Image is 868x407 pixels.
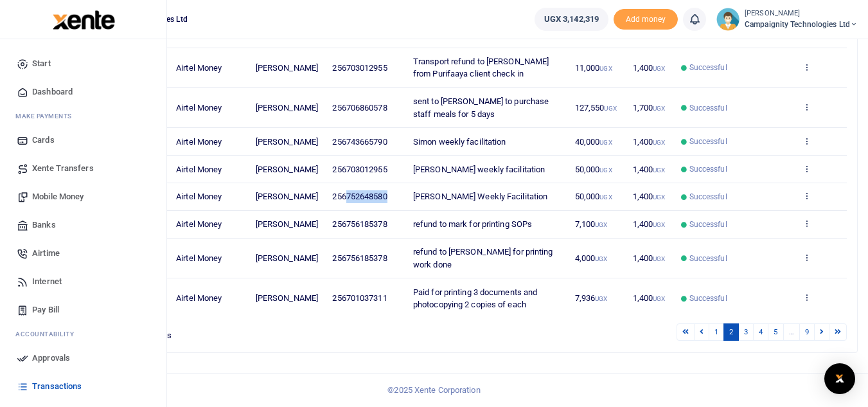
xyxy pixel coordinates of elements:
small: UGX [653,194,665,201]
span: Simon weekly facilitation [413,137,506,147]
span: 256752648580 [332,192,387,201]
span: Internet [32,275,62,288]
span: [PERSON_NAME] [256,103,318,113]
span: Successful [689,136,727,147]
span: 40,000 [575,137,612,147]
span: ake Payments [22,111,72,121]
small: UGX [599,65,612,72]
span: Airtel Money [176,137,222,147]
span: UGX 3,142,319 [544,13,599,26]
span: Successful [689,163,727,175]
span: Cards [32,134,55,147]
small: UGX [653,139,665,146]
a: Approvals [10,344,156,372]
span: 50,000 [575,165,612,174]
span: [PERSON_NAME] [256,137,318,147]
small: UGX [653,221,665,228]
a: UGX 3,142,319 [535,8,608,31]
span: 256743665790 [332,137,387,147]
span: Successful [689,293,727,304]
li: Wallet ballance [529,8,614,31]
span: 1,400 [633,165,666,174]
span: 256706860578 [332,103,387,113]
a: 9 [799,323,815,341]
a: 2 [723,323,739,341]
span: Successful [689,62,727,73]
span: Approvals [32,352,70,365]
small: UGX [599,139,612,146]
span: Airtel Money [176,219,222,229]
span: 256756185378 [332,219,387,229]
a: Add money [614,14,678,23]
a: Airtime [10,239,156,267]
li: M [10,106,156,126]
a: logo-small logo-large logo-large [51,14,115,24]
a: Xente Transfers [10,154,156,183]
span: 256703012955 [332,165,387,174]
img: profile-user [716,8,740,31]
span: sent to [PERSON_NAME] to purchase staff meals for 5 days [413,96,549,119]
a: Start [10,50,156,78]
span: 256756185378 [332,253,387,263]
span: 50,000 [575,192,612,201]
span: 1,400 [633,293,666,303]
span: 256701037311 [332,293,387,303]
a: Transactions [10,372,156,401]
a: 3 [738,323,754,341]
small: [PERSON_NAME] [745,8,858,19]
small: UGX [653,65,665,72]
span: Dashboard [32,86,73,98]
span: Pay Bill [32,303,59,316]
span: Successful [689,102,727,114]
span: [PERSON_NAME] Weekly Facilitation [413,192,547,201]
span: Successful [689,219,727,230]
span: Paid for printing 3 documents and photocopying 2 copies of each [413,287,537,310]
div: Open Intercom Messenger [824,363,855,394]
span: Mobile Money [32,190,84,203]
span: [PERSON_NAME] [256,219,318,229]
span: [PERSON_NAME] [256,192,318,201]
span: refund to [PERSON_NAME] for printing work done [413,247,553,269]
span: Campaignity Technologies Ltd [745,19,858,30]
a: profile-user [PERSON_NAME] Campaignity Technologies Ltd [716,8,858,31]
span: Transport refund to [PERSON_NAME] from Purifaaya client check in [413,57,549,79]
span: 11,000 [575,63,612,73]
a: Dashboard [10,78,156,106]
small: UGX [653,167,665,174]
small: UGX [653,295,665,302]
span: 127,550 [575,103,617,113]
small: UGX [599,167,612,174]
span: countability [25,329,74,339]
small: UGX [595,255,607,262]
span: Add money [614,9,678,30]
span: Transactions [32,380,82,393]
span: 1,400 [633,137,666,147]
span: [PERSON_NAME] weekly facilitation [413,165,545,174]
span: [PERSON_NAME] [256,293,318,303]
span: 7,936 [575,293,608,303]
span: Airtel Money [176,192,222,201]
span: 4,000 [575,253,608,263]
img: logo-large [53,10,115,30]
a: Banks [10,211,156,239]
div: Showing 11 to 20 of 87 entries [60,322,382,342]
span: Airtel Money [176,103,222,113]
a: Cards [10,126,156,154]
a: Pay Bill [10,296,156,324]
span: 7,100 [575,219,608,229]
small: UGX [653,105,665,112]
span: Xente Transfers [32,162,94,175]
span: Start [32,57,51,70]
span: Airtime [32,247,60,260]
small: UGX [653,255,665,262]
span: Airtel Money [176,165,222,174]
span: 1,400 [633,253,666,263]
span: Airtel Money [176,293,222,303]
a: 1 [709,323,724,341]
span: [PERSON_NAME] [256,63,318,73]
small: UGX [604,105,616,112]
a: Mobile Money [10,183,156,211]
span: Successful [689,191,727,203]
span: Airtel Money [176,253,222,263]
span: 256703012955 [332,63,387,73]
